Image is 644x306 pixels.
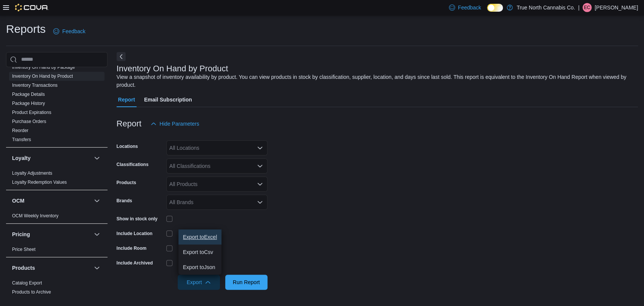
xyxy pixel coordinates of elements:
[257,181,263,187] button: Open list of options
[12,197,91,205] button: OCM
[183,234,217,240] span: Export to Excel
[12,91,45,97] span: Package Details
[6,211,108,223] div: OCM
[6,35,108,147] div: Inventory
[487,4,503,12] input: Dark Mode
[92,230,101,239] button: Pricing
[516,3,575,12] p: True North Cannabis Co.
[117,52,126,61] button: Next
[183,264,217,270] span: Export to Json
[117,161,149,168] label: Classifications
[12,128,28,133] a: Reorder
[117,180,136,186] label: Products
[12,118,46,125] span: Purchase Orders
[117,198,132,204] label: Brands
[12,180,67,185] a: Loyalty Redemption Values
[578,3,579,12] p: |
[12,65,75,70] a: Inventory On Hand by Package
[117,119,141,128] h3: Report
[12,137,31,142] a: Transfers
[117,231,152,237] label: Include Location
[584,3,590,12] span: EC
[160,120,199,128] span: Hide Parameters
[6,22,46,37] h1: Reports
[12,289,51,295] span: Products to Archive
[12,73,73,79] span: Inventory On Hand by Product
[50,24,88,39] a: Feedback
[12,179,67,185] span: Loyalty Redemption Values
[12,128,28,134] span: Reorder
[117,260,153,266] label: Include Archived
[12,170,52,176] span: Loyalty Adjustments
[92,154,101,163] button: Loyalty
[118,92,135,107] span: Report
[257,145,263,151] button: Open list of options
[12,92,45,97] a: Package Details
[257,163,263,169] button: Open list of options
[6,278,108,300] div: Products
[12,171,52,176] a: Loyalty Adjustments
[117,143,138,149] label: Locations
[12,82,58,88] span: Inventory Transactions
[15,4,49,11] img: Cova
[144,92,192,107] span: Email Subscription
[12,83,58,88] a: Inventory Transactions
[178,260,221,275] button: Export toJson
[92,263,101,272] button: Products
[12,264,91,272] button: Products
[6,169,108,190] div: Loyalty
[12,213,58,219] span: OCM Weekly Inventory
[12,280,42,286] a: Catalog Export
[12,119,46,124] a: Purchase Orders
[12,64,75,70] span: Inventory On Hand by Package
[12,247,35,252] a: Price Sheet
[12,100,45,106] span: Package History
[12,231,30,238] h3: Pricing
[178,275,220,290] button: Export
[117,245,146,251] label: Include Room
[12,154,31,162] h3: Loyalty
[12,213,58,218] a: OCM Weekly Inventory
[178,229,221,244] button: Export toExcel
[595,3,638,12] p: [PERSON_NAME]
[12,137,31,143] span: Transfers
[148,116,202,131] button: Hide Parameters
[12,289,51,295] a: Products to Archive
[62,28,85,35] span: Feedback
[458,4,481,11] span: Feedback
[583,3,592,12] div: Eric Chittim
[92,196,101,205] button: OCM
[178,244,221,260] button: Export toCsv
[12,246,35,252] span: Price Sheet
[117,216,158,222] label: Show in stock only
[225,275,267,290] button: Run Report
[12,231,91,238] button: Pricing
[12,101,45,106] a: Package History
[182,275,215,290] span: Export
[117,73,634,89] div: View a snapshot of inventory availability by product. You can view products in stock by classific...
[12,154,91,162] button: Loyalty
[257,199,263,205] button: Open list of options
[233,278,260,286] span: Run Report
[12,197,25,205] h3: OCM
[183,249,217,255] span: Export to Csv
[12,109,51,115] span: Product Expirations
[12,280,42,286] span: Catalog Export
[12,110,51,115] a: Product Expirations
[12,264,35,272] h3: Products
[117,64,228,73] h3: Inventory On Hand by Product
[12,74,73,79] a: Inventory On Hand by Product
[6,245,108,257] div: Pricing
